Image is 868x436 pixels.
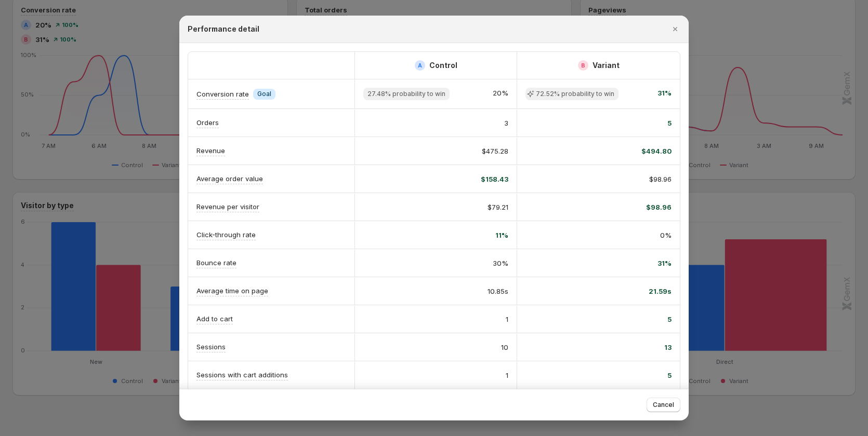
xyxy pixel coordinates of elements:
[593,60,620,71] h2: Variant
[506,314,508,324] span: 1
[488,202,508,212] span: $79.21
[482,146,508,156] span: $475.28
[196,201,259,212] p: Revenue per visitor
[657,88,672,100] span: 31%
[667,370,672,380] span: 5
[488,286,508,296] span: 10.85s
[493,88,508,100] span: 20%
[581,62,585,69] h2: B
[196,257,236,268] p: Bounce rate
[667,118,672,128] span: 5
[367,90,445,98] span: 27.48% probability to win
[429,60,457,71] h2: Control
[196,285,268,296] p: Average time on page
[481,174,508,184] span: $158.43
[647,398,680,412] button: Cancel
[257,90,271,98] span: Goal
[501,342,508,352] span: 10
[196,314,233,324] p: Add to cart
[196,117,219,128] p: Orders
[646,202,672,212] span: $98.96
[660,230,672,240] span: 0%
[493,258,508,268] span: 30%
[536,90,614,98] span: 72.52% probability to win
[196,229,256,240] p: Click-through rate
[418,62,422,69] h2: A
[495,230,508,240] span: 11%
[641,146,672,156] span: $494.80
[504,118,508,128] span: 3
[188,24,259,34] h2: Performance detail
[649,286,672,296] span: 21.59s
[196,89,249,99] p: Conversion rate
[657,258,672,268] span: 31%
[649,174,672,184] span: $98.96
[196,173,263,184] p: Average order value
[196,370,288,380] p: Sessions with cart additions
[196,342,226,352] p: Sessions
[653,401,674,409] span: Cancel
[667,314,672,324] span: 5
[668,22,682,36] button: Close
[664,342,672,352] span: 13
[506,370,508,380] span: 1
[196,145,225,156] p: Revenue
